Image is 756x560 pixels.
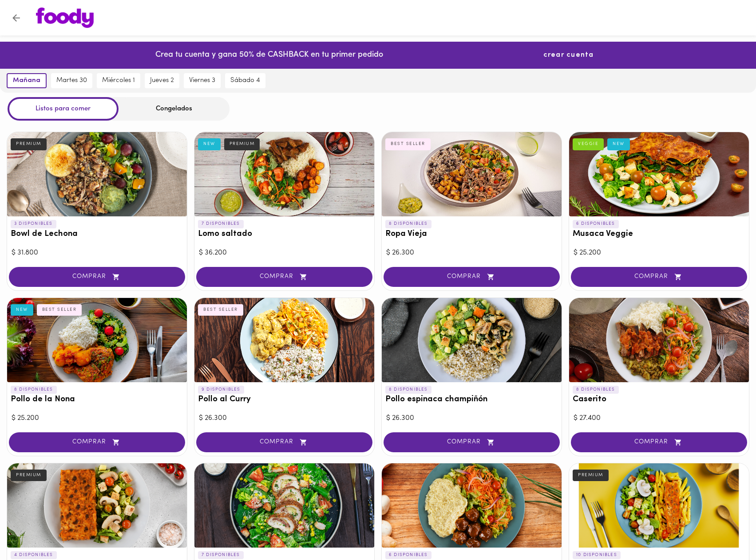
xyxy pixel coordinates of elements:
button: COMPRAR [9,432,185,452]
p: 10 DISPONIBLES [573,551,621,559]
div: VEGGIE [573,138,604,150]
button: viernes 3 [184,73,221,88]
span: martes 30 [56,77,87,85]
div: Musaca Veggie [569,132,749,216]
div: BEST SELLER [198,304,243,316]
span: COMPRAR [395,439,549,446]
div: PREMIUM [11,470,47,481]
h3: Ropa Vieja [385,230,558,239]
span: COMPRAR [582,273,736,281]
div: Pollo al Curry [194,298,374,382]
p: 7 DISPONIBLES [198,551,244,559]
button: crear cuenta [534,47,603,64]
p: 7 DISPONIBLES [198,220,244,228]
div: $ 26.300 [199,413,370,423]
h3: Pollo de la Nona [11,395,183,404]
button: miércoles 1 [97,73,140,88]
button: COMPRAR [384,267,560,287]
div: Pollo de la Nona [7,298,187,382]
div: PREMIUM [573,470,609,481]
div: NEW [198,138,221,150]
p: Crea tu cuenta y gana 50% de CASHBACK en tu primer pedido [155,50,383,61]
p: 3 DISPONIBLES [11,220,56,228]
button: sábado 4 [225,73,265,88]
div: $ 27.400 [574,413,744,423]
div: Ropa Vieja [382,132,562,216]
p: 6 DISPONIBLES [573,220,619,228]
iframe: Messagebird Livechat Widget [705,509,747,551]
button: COMPRAR [571,432,747,452]
div: Ensalada Cordon Bleu [194,463,374,548]
div: $ 36.200 [199,248,370,258]
span: sábado 4 [230,77,260,85]
div: Albóndigas BBQ [382,463,562,548]
button: martes 30 [51,73,92,88]
div: $ 25.200 [12,413,182,423]
button: COMPRAR [196,267,372,287]
h3: Caserito [573,395,745,404]
div: Caserito [569,298,749,382]
span: COMPRAR [207,439,361,446]
span: COMPRAR [20,439,174,446]
p: 8 DISPONIBLES [385,386,431,394]
div: Bowl de Lechona [7,132,187,216]
span: miércoles 1 [102,77,135,85]
button: COMPRAR [384,432,560,452]
div: NEW [607,138,630,150]
p: 4 DISPONIBLES [11,551,57,559]
button: Volver [5,7,27,29]
button: jueves 2 [145,73,179,88]
div: Lomo saltado [194,132,374,216]
img: logo.png [36,8,94,28]
div: Pollo espinaca champiñón [382,298,562,382]
div: Lasagna Mixta [7,463,187,548]
button: mañana [7,73,47,88]
p: 9 DISPONIBLES [198,386,244,394]
div: $ 25.200 [574,248,744,258]
div: NEW [11,304,33,316]
span: COMPRAR [582,439,736,446]
button: COMPRAR [196,432,372,452]
h3: Pollo espinaca champiñón [385,395,558,404]
div: $ 31.800 [12,248,182,258]
span: jueves 2 [150,77,174,85]
span: mañana [13,77,40,85]
div: $ 26.300 [386,413,557,423]
h3: Bowl de Lechona [11,230,183,239]
p: 6 DISPONIBLES [385,551,431,559]
span: viernes 3 [189,77,215,85]
p: 8 DISPONIBLES [385,220,431,228]
button: COMPRAR [9,267,185,287]
h3: Musaca Veggie [573,230,745,239]
span: COMPRAR [207,273,361,281]
p: 8 DISPONIBLES [573,386,619,394]
p: 8 DISPONIBLES [11,386,57,394]
div: Congelados [119,97,230,121]
div: Salmón toscana [569,463,749,548]
span: crear cuenta [543,51,594,59]
div: BEST SELLER [385,138,431,150]
div: $ 26.300 [386,248,557,258]
div: PREMIUM [224,138,260,150]
div: Listos para comer [8,97,119,121]
div: BEST SELLER [37,304,82,316]
h3: Pollo al Curry [198,395,371,404]
h3: Lomo saltado [198,230,371,239]
span: COMPRAR [20,273,174,281]
span: COMPRAR [395,273,549,281]
div: PREMIUM [11,138,47,150]
button: COMPRAR [571,267,747,287]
